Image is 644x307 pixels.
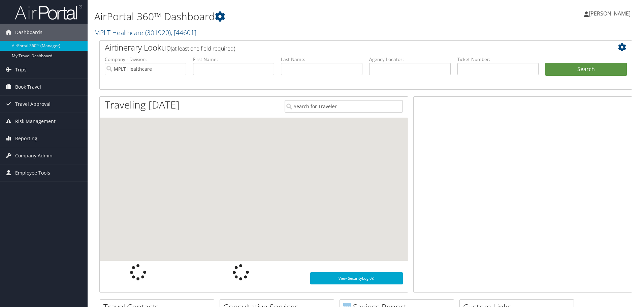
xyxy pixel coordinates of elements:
span: ( 301920 ) [145,28,171,37]
h2: Airtinerary Lookup [105,42,582,53]
a: MPLT Healthcare [94,28,196,37]
span: Book Travel [15,79,41,95]
span: (at least one field required) [171,45,235,52]
h1: AirPortal 360™ Dashboard [94,9,456,24]
span: Reporting [15,130,37,147]
h1: Traveling [DATE] [105,98,180,112]
span: Company Admin [15,147,53,164]
span: Risk Management [15,113,56,130]
span: Trips [15,61,27,78]
label: Last Name: [281,56,362,63]
label: Agency Locator: [369,56,451,63]
span: [PERSON_NAME] [589,10,631,17]
button: Search [545,63,627,76]
span: Employee Tools [15,164,50,181]
label: Ticket Number: [457,56,539,63]
a: [PERSON_NAME] [584,3,637,24]
input: Search for Traveler [285,100,403,113]
span: Dashboards [15,24,42,41]
a: View SecurityLogic® [310,272,403,284]
label: Company - Division: [105,56,186,63]
span: , [ 44601 ] [171,28,196,37]
img: airportal-logo.png [15,4,82,20]
label: First Name: [193,56,275,63]
span: Travel Approval [15,96,51,113]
